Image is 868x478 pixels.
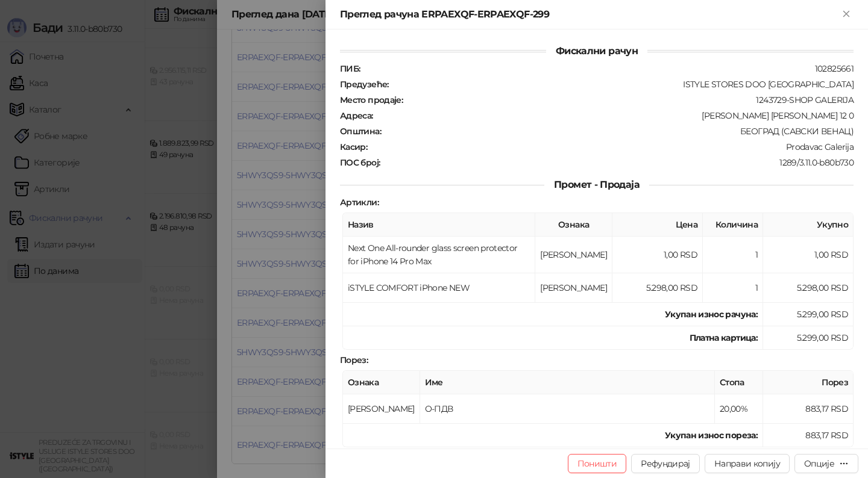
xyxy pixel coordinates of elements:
div: 1243729-SHOP GALERIJA [404,95,855,105]
span: Промет - Продаја [544,179,649,190]
strong: Порез : [340,355,368,365]
td: 5.298,00 RSD [612,273,703,303]
th: Назив [343,213,535,237]
th: Порез [763,371,854,394]
strong: ПОС број : [340,157,380,168]
td: 5.299,00 RSD [763,326,854,350]
td: 1 [703,237,763,273]
td: [PERSON_NAME] [535,273,612,303]
div: [PERSON_NAME] [PERSON_NAME] 12 0 [374,110,855,121]
div: Преглед рачуна ERPAEXQF-ERPAEXQF-299 [340,7,839,22]
div: ISTYLE STORES DOO [GEOGRAPHIC_DATA] [390,79,855,90]
th: Име [420,371,715,394]
button: Направи копију [705,454,790,473]
th: Количина [703,213,763,237]
strong: Платна картица : [690,332,758,343]
strong: Артикли : [340,197,379,208]
strong: Касир : [340,141,367,152]
th: Цена [612,213,703,237]
div: 1289/3.11.0-b80b730 [381,157,855,168]
strong: Укупан износ рачуна : [665,309,758,320]
div: Опције [804,458,834,469]
strong: Општина : [340,126,381,137]
td: Next One All-rounder glass screen protector for iPhone 14 Pro Max [343,237,535,273]
td: О-ПДВ [420,394,715,424]
th: Ознака [343,371,420,394]
strong: Укупан износ пореза: [665,430,758,441]
th: Стопа [715,371,763,394]
button: Close [839,7,854,22]
div: 102825661 [361,63,855,74]
td: 1,00 RSD [612,237,703,273]
strong: Предузеће : [340,79,389,90]
td: 1,00 RSD [763,237,854,273]
td: 883,17 RSD [763,394,854,424]
td: [PERSON_NAME] [343,394,420,424]
button: Опције [794,454,858,473]
div: БЕОГРАД (САВСКИ ВЕНАЦ) [382,126,855,137]
td: 883,17 RSD [763,424,854,447]
td: 1 [703,273,763,303]
span: Направи копију [714,458,780,469]
span: Фискални рачун [546,45,647,57]
th: Укупно [763,213,854,237]
strong: Место продаје : [340,95,403,105]
td: 20,00% [715,394,763,424]
strong: ПИБ : [340,63,360,74]
th: Ознака [535,213,612,237]
td: [PERSON_NAME] [535,237,612,273]
div: Prodavac Galerija [368,141,855,152]
td: iSTYLE COMFORT iPhone NEW [343,273,535,303]
button: Поништи [568,454,627,473]
strong: Адреса : [340,110,373,121]
td: 5.298,00 RSD [763,273,854,303]
td: 5.299,00 RSD [763,303,854,326]
button: Рефундирај [631,454,700,473]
